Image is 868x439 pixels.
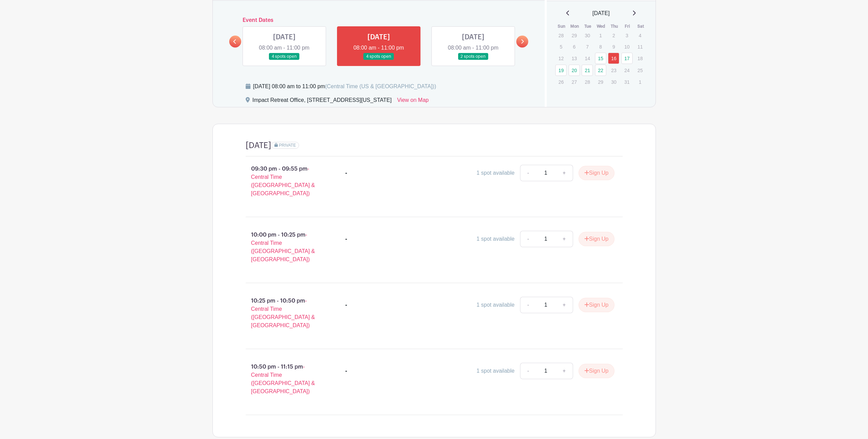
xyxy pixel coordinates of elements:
p: 7 [582,41,593,52]
th: Sat [634,23,647,30]
th: Wed [595,23,608,30]
button: Sign Up [579,232,614,246]
span: - Central Time ([GEOGRAPHIC_DATA] & [GEOGRAPHIC_DATA]) [251,364,315,394]
a: - [520,363,536,379]
div: 1 spot available [477,169,515,177]
p: 10:25 pm - 10:50 pm [235,294,335,332]
button: Sign Up [579,364,614,378]
a: + [556,231,573,247]
a: - [520,165,536,181]
p: 9 [608,41,619,52]
p: 4 [634,30,646,41]
p: 10:50 pm - 11:15 pm [235,360,335,398]
th: Sun [555,23,568,30]
a: 15 [595,53,606,64]
a: + [556,363,573,379]
p: 2 [608,30,619,41]
p: 8 [595,41,606,52]
p: 30 [582,30,593,41]
a: + [556,297,573,313]
a: + [556,165,573,181]
p: 09:30 pm - 09:55 pm [235,162,335,200]
p: 6 [569,41,580,52]
div: 1 spot available [477,235,515,243]
div: 1 spot available [477,301,515,309]
span: PRIVATE [279,143,296,148]
p: 29 [595,77,606,87]
a: 21 [582,65,593,76]
p: 29 [569,30,580,41]
p: 18 [634,53,646,64]
span: - Central Time ([GEOGRAPHIC_DATA] & [GEOGRAPHIC_DATA]) [251,232,315,262]
a: 20 [569,65,580,76]
span: - Central Time ([GEOGRAPHIC_DATA] & [GEOGRAPHIC_DATA]) [251,166,315,196]
p: 13 [569,53,580,64]
a: 19 [555,65,567,76]
p: 1 [595,30,606,41]
a: View on Map [397,96,429,107]
div: - [345,367,347,375]
h4: [DATE] [246,141,271,150]
span: [DATE] [593,9,610,17]
div: - [345,301,347,309]
div: Impact Retreat Office, [STREET_ADDRESS][US_STATE] [252,96,392,107]
p: 27 [569,77,580,87]
a: 17 [621,53,633,64]
p: 11 [634,41,646,52]
p: 14 [582,53,593,64]
a: 16 [608,53,619,64]
th: Tue [581,23,595,30]
p: 24 [621,65,633,76]
a: - [520,297,536,313]
button: Sign Up [579,298,614,312]
th: Mon [568,23,582,30]
p: 10 [621,41,633,52]
span: - Central Time ([GEOGRAPHIC_DATA] & [GEOGRAPHIC_DATA]) [251,298,315,328]
a: - [520,231,536,247]
p: 1 [634,77,646,87]
p: 28 [555,30,567,41]
h6: Event Dates [241,17,517,24]
p: 31 [621,77,633,87]
p: 23 [608,65,619,76]
p: 26 [555,77,567,87]
p: 12 [555,53,567,64]
p: 25 [634,65,646,76]
th: Thu [608,23,621,30]
p: 5 [555,41,567,52]
div: [DATE] 08:00 am to 11:00 pm [253,82,436,91]
span: (Central Time (US & [GEOGRAPHIC_DATA])) [325,83,436,89]
button: Sign Up [579,166,614,180]
p: 30 [608,77,619,87]
div: - [345,235,347,243]
a: 22 [595,65,606,76]
p: 10:00 pm - 10:25 pm [235,228,335,266]
div: 1 spot available [477,367,515,375]
p: 3 [621,30,633,41]
p: 28 [582,77,593,87]
th: Fri [621,23,634,30]
div: - [345,169,347,177]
